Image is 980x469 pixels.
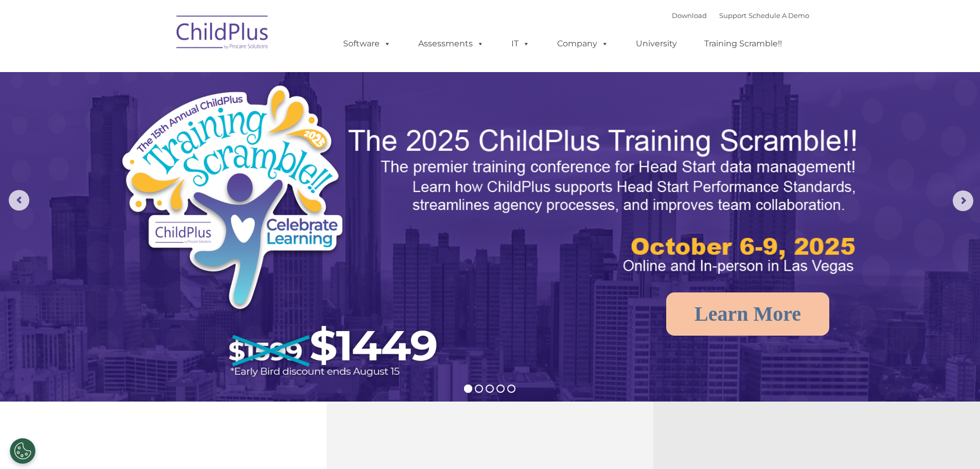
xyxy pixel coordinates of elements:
a: Company [547,33,619,54]
img: ChildPlus by Procare Solutions [171,8,274,60]
a: IT [501,33,540,54]
font: | [672,11,809,20]
a: Training Scramble!! [694,33,792,54]
a: Support [719,11,746,20]
a: Software [333,33,401,54]
a: Download [672,11,707,20]
span: Phone number [143,110,187,118]
a: Learn More [666,292,829,336]
a: Assessments [408,33,494,54]
button: Cookies Settings [10,438,35,464]
span: Last name [143,68,174,76]
a: University [626,33,687,54]
a: Schedule A Demo [749,11,809,20]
